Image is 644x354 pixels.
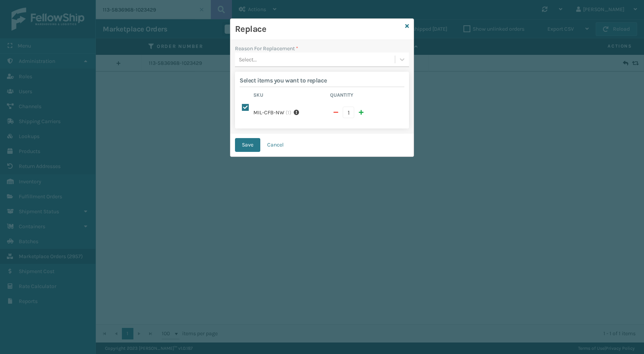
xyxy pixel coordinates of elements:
[253,109,284,117] label: MIL-CFB-NW
[235,138,260,152] button: Save
[240,76,404,84] h2: Select items you want to replace
[328,92,404,101] th: Quantity
[251,92,328,101] th: Sku
[260,138,291,152] button: Cancel
[235,44,298,53] label: Reason For Replacement
[235,23,402,35] h3: Replace
[239,56,257,64] div: Select...
[286,109,291,117] span: ( 1 )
